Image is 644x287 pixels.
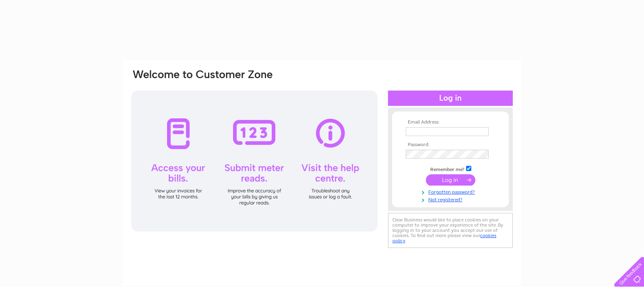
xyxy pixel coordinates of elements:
th: Password: [404,142,497,148]
div: Clear Business would like to place cookies on your computer to improve your experience of the sit... [388,213,513,248]
a: cookies policy [392,233,496,244]
td: Remember me? [404,165,497,173]
a: Not registered? [406,195,497,203]
input: Submit [426,174,475,186]
th: Email Address: [404,120,497,125]
a: Forgotten password? [406,188,497,195]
